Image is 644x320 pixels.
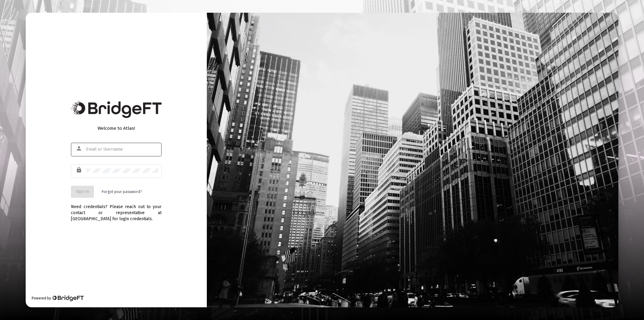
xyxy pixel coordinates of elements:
[52,295,83,301] img: Bridge Financial Technology Logo
[32,295,83,301] div: Powered by
[86,147,159,152] input: Email or Username
[71,101,162,118] img: Bridge Financial Technology Logo
[76,166,83,174] mat-icon: lock
[102,189,142,195] a: Forgot your password?
[76,189,89,194] span: Sign In
[71,125,162,131] div: Welcome to Atlas!
[76,145,83,152] mat-icon: person
[71,198,162,222] div: Need credentials? Please reach out to your contact or representative at [GEOGRAPHIC_DATA] for log...
[71,186,94,198] button: Sign In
